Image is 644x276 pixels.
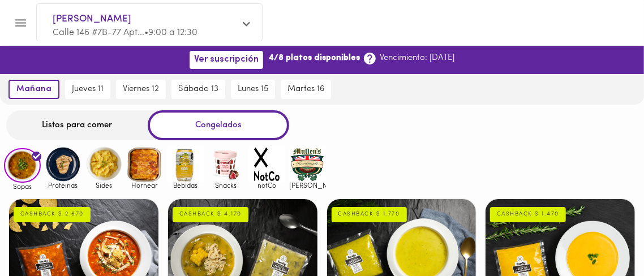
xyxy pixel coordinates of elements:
img: Hornear [126,146,163,183]
b: 4/8 platos disponibles [269,52,360,64]
div: Congelados [148,110,289,140]
div: CASHBACK $ 2.670 [14,207,91,222]
div: CASHBACK $ 1.770 [332,207,407,222]
img: notCo [248,146,285,183]
p: Vencimiento: [DATE] [380,52,454,64]
span: viernes 12 [123,84,159,94]
img: Proteinas [45,146,81,183]
span: Sides [85,182,122,189]
img: Bebidas [167,146,204,183]
span: sábado 13 [178,84,218,94]
span: Hornear [126,182,163,189]
img: Snacks [208,146,244,183]
button: viernes 12 [116,80,166,99]
span: Bebidas [167,182,204,189]
img: mullens [289,146,326,183]
img: Sides [85,146,122,183]
span: Proteinas [45,182,81,189]
img: Sopas [4,148,41,183]
div: CASHBACK $ 1.470 [490,207,566,222]
div: Listos para comer [6,110,148,140]
div: CASHBACK $ 4.170 [173,207,248,222]
span: Snacks [208,182,244,189]
button: Ver suscripción [190,51,263,68]
button: jueves 11 [65,80,110,99]
span: Calle 146 #7B-77 Apt... • 9:00 a 12:30 [53,28,198,37]
span: [PERSON_NAME] [289,182,326,189]
span: Sopas [4,183,41,190]
span: jueves 11 [72,84,104,94]
span: martes 16 [287,84,324,94]
span: [PERSON_NAME] [53,12,235,27]
button: Menu [7,9,35,37]
span: Ver suscripción [194,54,259,65]
span: notCo [248,182,285,189]
button: lunes 15 [231,80,275,99]
span: lunes 15 [238,84,268,94]
iframe: Messagebird Livechat Widget [578,210,633,265]
button: sábado 13 [171,80,225,99]
button: mañana [8,80,59,99]
button: martes 16 [281,80,331,99]
span: mañana [16,84,51,94]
